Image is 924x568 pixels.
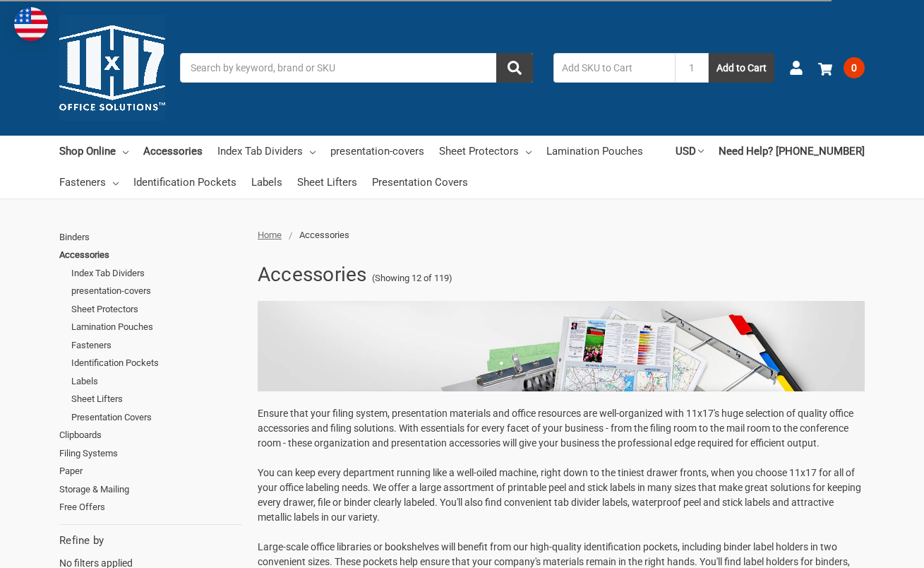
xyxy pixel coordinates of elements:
[676,136,704,167] a: USD
[258,230,282,240] a: Home
[372,271,452,285] span: (Showing 12 of 119)
[553,53,675,83] input: Add SKU to Cart
[59,444,242,463] a: Filing Systems
[299,230,349,240] span: Accessories
[14,7,48,41] img: duty and tax information for United States
[59,15,165,121] img: 11x17.com
[71,372,242,391] a: Labels
[59,426,242,444] a: Clipboards
[133,167,236,198] a: Identification Pockets
[546,136,643,167] a: Lamination Pouches
[808,530,924,568] iframe: Google Customer Reviews
[217,136,316,167] a: Index Tab Dividers
[59,533,242,549] h5: Refine by
[71,318,242,336] a: Lamination Pouches
[59,498,242,516] a: Free Offers
[372,167,468,198] a: Presentation Covers
[71,264,242,283] a: Index Tab Dividers
[59,462,242,480] a: Paper
[59,167,119,198] a: Fasteners
[71,390,242,408] a: Sheet Lifters
[59,136,128,167] a: Shop Online
[439,136,532,167] a: Sheet Protectors
[143,136,203,167] a: Accessories
[818,49,865,86] a: 0
[719,136,865,167] a: Need Help? [PHONE_NUMBER]
[59,480,242,499] a: Storage & Mailing
[297,167,357,198] a: Sheet Lifters
[71,336,242,355] a: Fasteners
[59,246,242,264] a: Accessories
[180,53,533,83] input: Search by keyword, brand or SKU
[844,57,865,78] span: 0
[251,167,282,198] a: Labels
[71,408,242,427] a: Presentation Covers
[258,256,367,293] h1: Accessories
[330,136,424,167] a: presentation-covers
[59,228,242,247] a: Binders
[71,354,242,372] a: Identification Pockets
[709,53,774,83] button: Add to Cart
[71,300,242,319] a: Sheet Protectors
[258,301,865,392] img: 11x17-lp-accessories.jpg
[71,282,242,300] a: presentation-covers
